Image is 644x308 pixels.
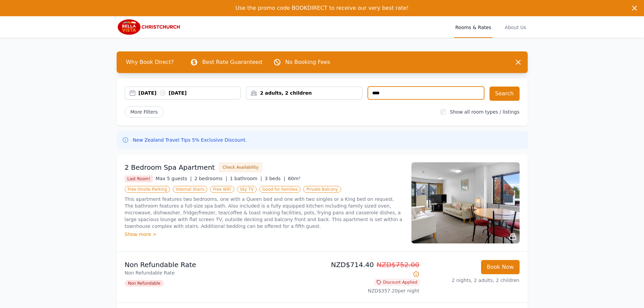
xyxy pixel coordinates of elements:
[285,58,330,66] p: No Booking Fees
[374,279,420,286] span: Discount Applied
[230,176,262,181] span: 1 bathroom |
[303,186,341,193] span: Private Balcony
[125,163,215,172] h3: 2 Bedroom Spa Apartment
[202,58,262,66] p: Best Rate Guaranteed
[133,137,247,143] p: New Zealand Travel Tips 5% Exclusive Discount.
[503,16,527,38] a: About Us
[156,176,192,181] span: Max 5 guests |
[450,109,519,115] label: Show all room types / listings
[125,269,319,276] p: Non Refundable Rate
[235,5,409,11] span: Use the promo code BOOKDIRECT to receive our very best rate!
[237,186,257,193] span: Sky TV
[194,176,227,181] span: 2 bedrooms |
[121,55,180,69] span: Why Book Direct?
[125,106,164,118] span: More Filters
[125,231,403,238] div: Show more >
[481,260,520,274] button: Book Now
[490,87,520,101] button: Search
[173,186,207,193] span: Internal Stairs
[125,196,403,230] p: This apartment features two bedrooms, one with a Queen bed and one with two singles or a King bed...
[288,176,301,181] span: 60m²
[117,19,182,35] img: Bella Vista Christchurch
[246,90,362,96] div: 2 adults, 2 children
[325,287,420,294] p: NZD$357.20 per night
[377,261,420,269] span: NZD$752.00
[139,90,241,96] div: [DATE] [DATE]
[454,16,493,38] a: Rooms & Rates
[219,162,262,172] button: Check Availability
[425,277,520,284] p: 2 nights, 2 adults, 2 children
[125,280,164,287] span: Non Refundable
[259,186,301,193] span: Good for Families
[325,260,420,279] p: NZD$714.40
[125,260,319,269] p: Non Refundable Rate
[265,176,285,181] span: 3 beds |
[125,175,153,182] span: Last Room!
[125,186,170,193] span: Free Onsite Parking
[210,186,234,193] span: Free WiFi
